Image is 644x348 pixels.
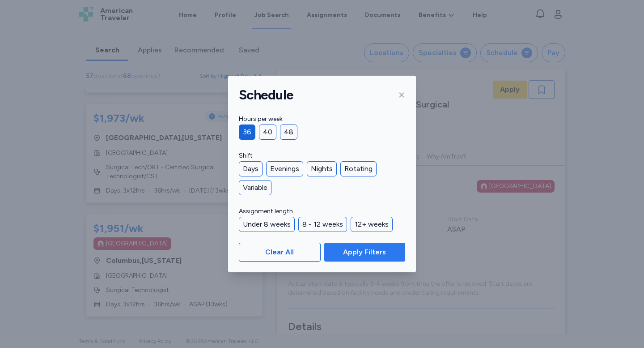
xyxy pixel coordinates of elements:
div: 40 [259,125,276,140]
div: Rotating [340,161,377,176]
span: Apply Filters [343,247,386,258]
button: Apply Filters [324,243,405,262]
label: Hours per week [239,114,405,125]
div: Variable [239,180,271,195]
label: Assignment length [239,206,405,217]
div: 48 [280,125,297,140]
div: 8 - 12 weeks [298,217,347,232]
span: Clear All [265,247,294,258]
div: Days [239,161,263,176]
label: Shift [239,150,405,161]
div: 12+ weeks [351,217,393,232]
div: Nights [307,161,337,176]
h1: Schedule [239,86,293,103]
div: Under 8 weeks [239,217,295,232]
div: 36 [239,125,255,140]
button: Clear All [239,243,321,262]
div: Evenings [266,161,303,176]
